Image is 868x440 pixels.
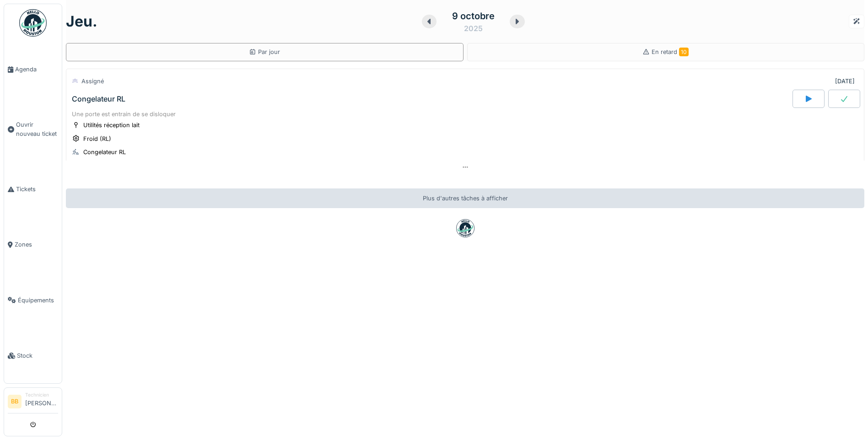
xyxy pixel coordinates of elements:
[16,185,58,193] span: Tickets
[8,392,58,413] a: BB Technicien[PERSON_NAME]
[25,392,58,411] li: [PERSON_NAME]
[464,23,483,34] div: 2025
[452,9,495,23] div: 9 octobre
[81,77,104,86] div: Assigné
[83,121,140,129] div: Utilités réception lait
[25,392,58,398] div: Technicien
[4,97,62,161] a: Ouvrir nouveau ticket
[66,13,97,30] h1: jeu.
[16,120,58,138] span: Ouvrir nouveau ticket
[18,296,58,305] span: Équipements
[249,48,280,56] div: Par jour
[4,273,62,328] a: Équipements
[4,161,62,217] a: Tickets
[4,217,62,272] a: Zones
[15,240,58,249] span: Zones
[15,65,58,74] span: Agenda
[679,48,689,56] span: 10
[4,328,62,383] a: Stock
[72,110,858,118] div: Une porte est entrain de se disloquer
[83,148,126,156] div: Congelateur RL
[19,9,47,37] img: Badge_color-CXgf-gQk.svg
[17,351,58,360] span: Stock
[83,134,111,143] div: Froid (RL)
[72,95,125,103] div: Congelateur RL
[4,42,62,97] a: Agenda
[456,219,474,237] img: badge-BVDL4wpA.svg
[652,48,689,55] span: En retard
[835,77,855,86] div: [DATE]
[8,395,22,408] li: BB
[66,188,864,208] div: Plus d'autres tâches à afficher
